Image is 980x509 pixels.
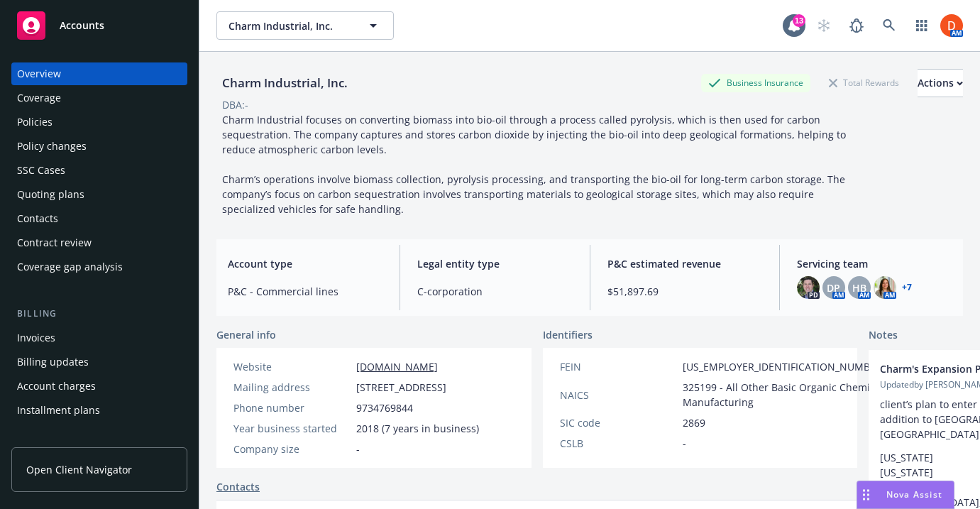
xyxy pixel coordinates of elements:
[17,87,61,109] div: Coverage
[701,74,810,92] div: Business Insurance
[11,183,187,206] a: Quoting plans
[60,20,104,31] span: Accounts
[11,87,187,109] a: Coverage
[233,400,351,415] div: Phone number
[11,207,187,230] a: Contacts
[683,380,886,410] span: 325199 - All Other Basic Organic Chemical Manufacturing
[797,256,952,271] span: Servicing team
[11,62,187,85] a: Overview
[874,276,896,299] img: photo
[417,284,572,299] span: C-corporation
[356,380,446,395] span: [STREET_ADDRESS]
[852,280,866,295] span: HB
[233,442,351,456] div: Company size
[560,415,677,430] div: SIC code
[17,231,92,254] div: Contract review
[827,280,840,295] span: DP
[918,70,963,97] div: Actions
[356,360,438,373] a: [DOMAIN_NAME]
[11,375,187,398] a: Account charges
[17,327,55,349] div: Invoices
[560,359,677,374] div: FEIN
[11,399,187,422] a: Installment plans
[797,276,820,299] img: photo
[11,6,187,45] a: Accounts
[233,359,351,374] div: Website
[356,421,479,436] span: 2018 (7 years in business)
[842,11,871,40] a: Report a Bug
[216,479,260,494] a: Contacts
[793,13,805,26] div: 13
[683,359,886,374] span: [US_EMPLOYER_IDENTIFICATION_NUMBER]
[918,69,963,97] button: Actions
[857,481,954,509] button: Nova Assist
[17,351,89,373] div: Billing updates
[683,415,705,430] span: 2869
[228,256,382,271] span: Account type
[17,375,96,398] div: Account charges
[560,436,677,451] div: CSLB
[869,327,898,344] span: Notes
[17,111,53,133] div: Policies
[17,207,58,230] div: Contacts
[222,97,248,112] div: DBA: -
[810,11,838,40] a: Start snowing
[875,11,903,40] a: Search
[228,284,382,299] span: P&C - Commercial lines
[902,283,912,292] a: +7
[11,231,187,254] a: Contract review
[822,74,906,92] div: Total Rewards
[356,400,413,415] span: 9734769844
[216,11,394,40] button: Charm Industrial, Inc.
[11,351,187,373] a: Billing updates
[11,159,187,182] a: SSC Cases
[216,74,353,92] div: Charm Industrial, Inc.
[940,14,963,37] img: photo
[11,256,187,278] a: Coverage gap analysis
[607,256,762,271] span: P&C estimated revenue
[560,388,677,403] div: NAICS
[857,481,875,508] div: Drag to move
[607,284,762,299] span: $51,897.69
[543,327,593,342] span: Identifiers
[886,488,942,500] span: Nova Assist
[17,159,65,182] div: SSC Cases
[229,18,351,33] span: Charm Industrial, Inc.
[222,113,849,216] span: Charm Industrial focuses on converting biomass into bio-oil through a process called pyrolysis, w...
[683,436,686,451] span: -
[11,307,187,321] div: Billing
[17,62,61,85] div: Overview
[17,256,123,278] div: Coverage gap analysis
[216,327,276,342] span: General info
[233,380,351,395] div: Mailing address
[17,135,87,158] div: Policy changes
[11,327,187,349] a: Invoices
[11,111,187,133] a: Policies
[17,183,84,206] div: Quoting plans
[233,421,351,436] div: Year business started
[356,442,360,456] span: -
[417,256,572,271] span: Legal entity type
[17,399,100,422] div: Installment plans
[908,11,936,40] a: Switch app
[11,135,187,158] a: Policy changes
[26,462,132,477] span: Open Client Navigator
